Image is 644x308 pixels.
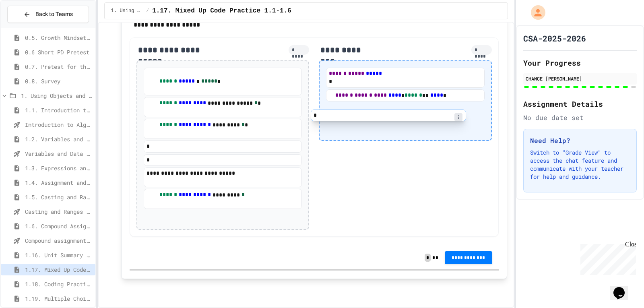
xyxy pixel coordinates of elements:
[146,8,149,14] span: /
[530,136,630,145] h3: Need Help?
[111,8,143,14] span: 1. Using Objects and Methods
[25,62,92,71] span: 0.7. Pretest for the AP CSA Exam
[25,193,92,201] span: 1.5. Casting and Ranges of Values
[25,48,92,56] span: 0.6 Short PD Pretest
[25,33,92,42] span: 0.5. Growth Mindset and Pair Programming
[25,106,92,114] span: 1.1. Introduction to Algorithms, Programming, and Compilers
[25,77,92,85] span: 0.8. Survey
[523,98,637,110] h2: Assignment Details
[25,265,92,274] span: 1.17. Mixed Up Code Practice 1.1-1.6
[522,3,547,22] div: My Account
[526,75,634,82] div: CHANCE [PERSON_NAME]
[25,251,92,259] span: 1.16. Unit Summary 1a (1.1-1.6)
[25,222,92,230] span: 1.6. Compound Assignment Operators
[25,236,92,245] span: Compound assignment operators - Quiz
[523,33,586,44] h1: CSA-2025-2026
[7,6,89,23] button: Back to Teams
[3,3,56,51] div: Chat with us now!Close
[523,113,637,122] div: No due date set
[523,57,637,68] h2: Your Progress
[25,149,92,158] span: Variables and Data Types - Quiz
[35,10,73,19] span: Back to Teams
[610,276,636,300] iframe: chat widget
[25,135,92,143] span: 1.2. Variables and Data Types
[25,120,92,129] span: Introduction to Algorithms, Programming, and Compilers
[25,178,92,187] span: 1.4. Assignment and Input
[25,280,92,288] span: 1.18. Coding Practice 1a (1.1-1.6)
[21,91,92,100] span: 1. Using Objects and Methods
[577,241,636,275] iframe: chat widget
[25,207,92,216] span: Casting and Ranges of variables - Quiz
[25,294,92,303] span: 1.19. Multiple Choice Exercises for Unit 1a (1.1-1.6)
[530,149,630,181] p: Switch to "Grade View" to access the chat feature and communicate with your teacher for help and ...
[152,6,291,16] span: 1.17. Mixed Up Code Practice 1.1-1.6
[25,164,92,172] span: 1.3. Expressions and Output [New]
